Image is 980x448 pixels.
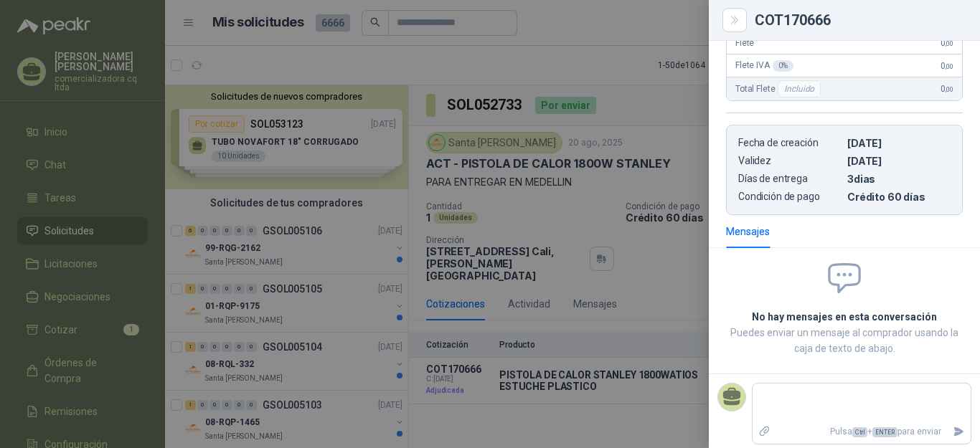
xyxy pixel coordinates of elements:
[847,137,951,149] p: [DATE]
[852,427,867,437] span: Ctrl
[945,62,953,70] span: ,00
[847,155,951,167] p: [DATE]
[847,173,951,185] p: 3 dias
[941,38,953,48] span: 0
[735,38,754,48] span: Flete
[778,80,821,97] div: Incluido
[726,325,963,356] p: Puedes enviar un mensaje al comprador usando la caja de texto de abajo.
[947,419,971,444] button: Enviar
[945,85,953,93] span: ,00
[847,191,951,203] p: Crédito 60 días
[735,80,824,97] span: Total Flete
[738,137,842,149] p: Fecha de creación
[945,39,953,47] span: ,00
[738,155,842,167] p: Validez
[872,427,897,437] span: ENTER
[738,173,842,185] p: Días de entrega
[777,419,948,444] p: Pulsa + para enviar
[726,11,743,29] button: Close
[941,84,953,94] span: 0
[753,419,777,444] label: Adjuntar archivos
[755,13,963,27] div: COT170666
[726,309,963,325] h2: No hay mensajes en esta conversación
[773,60,793,72] div: 0 %
[738,191,842,203] p: Condición de pago
[941,61,953,71] span: 0
[726,224,770,239] div: Mensajes
[735,60,793,72] span: Flete IVA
